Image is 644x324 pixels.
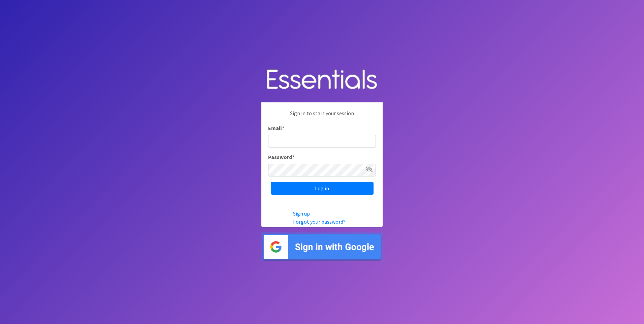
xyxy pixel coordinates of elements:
[271,182,374,195] input: Log in
[268,153,294,161] label: Password
[292,154,294,160] abbr: required
[268,124,284,132] label: Email
[293,210,310,217] a: Sign up
[282,125,284,131] abbr: required
[268,109,376,124] p: Sign in to start your session
[293,218,346,225] a: Forgot your password?
[261,232,383,262] img: Sign in with Google
[261,63,383,97] img: Human Essentials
